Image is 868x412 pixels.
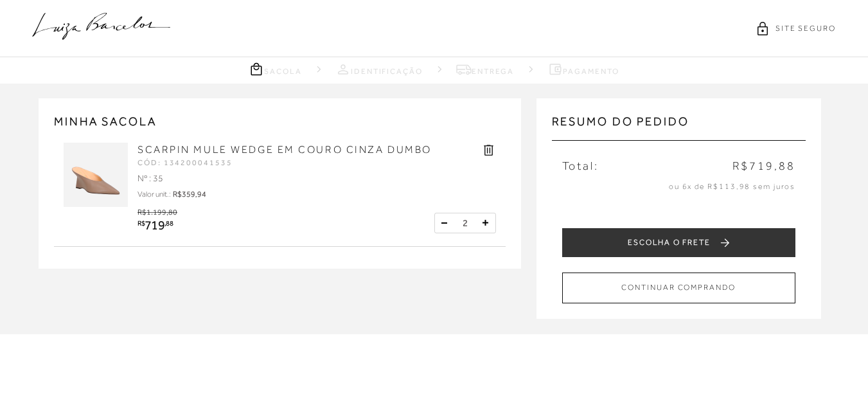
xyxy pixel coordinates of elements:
a: Identificação [335,61,423,77]
span: CÓD: 134200041535 [137,158,233,167]
h2: MINHA SACOLA [54,114,506,130]
span: 2 [463,217,468,229]
span: R$359,94 [173,190,206,199]
button: CONTINUAR COMPRANDO [562,273,795,303]
span: R$719,88 [732,158,795,174]
span: R$1.199,80 [137,208,177,217]
span: Valor unit.: [137,190,171,199]
span: Total: [562,158,599,174]
h3: Resumo do pedido [552,114,806,141]
a: SCARPIN MULE WEDGE EM COURO CINZA DUMBO [137,144,432,156]
span: SITE SEGURO [775,23,836,34]
button: ESCOLHA O FRETE [562,228,795,257]
a: Pagamento [547,61,619,77]
img: SCARPIN MULE WEDGE EM COURO CINZA DUMBO [64,143,128,207]
a: Entrega [456,61,514,77]
a: Sacola [249,61,302,77]
p: ou 6x de R$113,98 sem juros [562,181,795,192]
span: Nº : 35 [137,173,163,183]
